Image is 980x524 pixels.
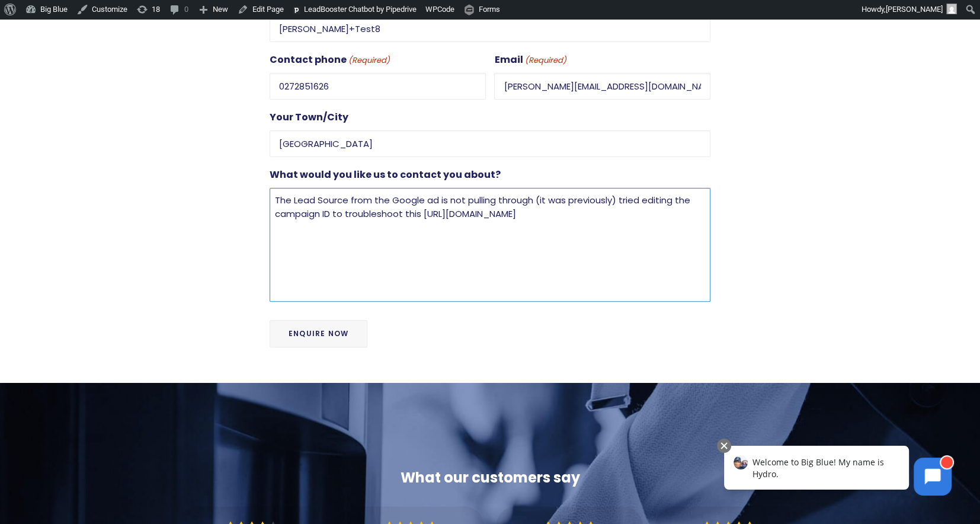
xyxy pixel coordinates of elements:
[270,109,348,126] label: Your Town/City
[293,7,300,14] img: logo.svg
[270,320,367,347] input: Enquire Now
[178,468,802,487] div: What our customers say
[886,5,943,14] span: [PERSON_NAME]
[524,54,566,68] span: (Required)
[712,436,963,507] iframe: Chatbot
[270,167,501,183] label: What would you like us to contact you about?
[348,54,390,68] span: (Required)
[494,52,566,68] label: Email
[270,52,390,68] label: Contact phone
